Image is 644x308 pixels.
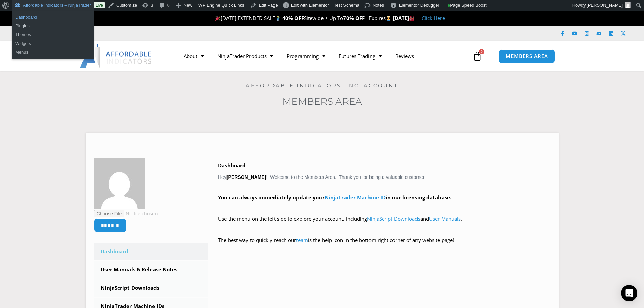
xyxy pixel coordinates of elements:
[276,16,281,21] img: 🏌️‍♂️
[422,15,445,21] a: Click Here
[12,39,94,48] a: Widgets
[226,174,266,180] strong: [PERSON_NAME]
[409,16,414,21] img: 🏭
[296,237,308,243] a: team
[215,16,220,21] img: 🎉
[94,261,208,279] a: User Manuals & Release Notes
[367,215,420,222] a: NinjaScript Downloads
[332,48,388,64] a: Futures Trading
[587,3,623,8] span: [PERSON_NAME]
[214,15,393,21] span: [DATE] EXTENDED SALE Sitewide + Up To | Expires
[280,48,332,64] a: Programming
[506,54,548,59] span: MEMBERS AREA
[12,22,94,30] a: Plugins
[177,48,471,64] nav: Menu
[218,161,550,255] div: Hey ! Welcome to the Members Area. Thank you for being a valuable customer!
[621,285,637,301] div: Open Intercom Messenger
[499,49,555,63] a: MEMBERS AREA
[479,49,484,54] span: 0
[218,214,550,233] p: Use the menu on the left side to explore your account, including and .
[94,243,208,260] a: Dashboard
[325,194,386,201] a: NinjaTrader Machine ID
[211,48,280,64] a: NinjaTrader Products
[429,215,461,222] a: User Manuals
[94,279,208,297] a: NinjaScript Downloads
[218,194,451,201] strong: You can always immediately update your in our licensing database.
[291,3,329,8] span: Edit with Elementor
[218,236,550,255] p: The best way to quickly reach our is the help icon in the bottom right corner of any website page!
[343,15,365,21] strong: 70% OFF
[386,16,391,21] img: ⌛
[94,158,145,209] img: f001ef26cfeba832032fa05eb7a51d5e134d8c0795fe1447f1a4c4a3fd7a8bf6
[218,162,250,169] b: Dashboard –
[12,30,94,39] a: Themes
[12,13,94,22] a: Dashboard
[177,48,211,64] a: About
[12,48,94,57] a: Menus
[282,96,362,107] a: Members Area
[246,82,398,89] a: Affordable Indicators, Inc. Account
[388,48,421,64] a: Reviews
[12,11,94,32] ul: Affordable Indicators – NinjaTrader
[80,44,152,68] img: LogoAI | Affordable Indicators – NinjaTrader
[100,30,202,37] iframe: Customer reviews powered by Trustpilot
[282,15,304,21] strong: 40% OFF
[12,28,94,59] ul: Affordable Indicators – NinjaTrader
[94,2,105,8] a: Live
[462,46,492,66] a: 0
[393,15,415,21] strong: [DATE]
